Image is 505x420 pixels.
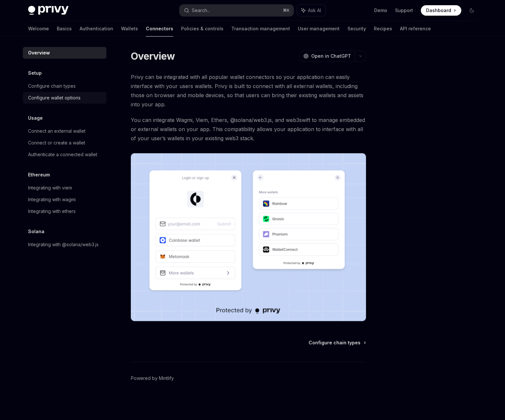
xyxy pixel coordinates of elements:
[467,5,477,16] button: Toggle dark mode
[28,196,76,203] div: Integrating with wagmi
[28,114,43,122] h5: Usage
[23,137,106,149] a: Connect or create a wallet
[28,228,44,235] h5: Solana
[28,82,76,90] div: Configure chain types
[347,21,366,37] a: Security
[23,205,106,217] a: Integrating with ethers
[146,21,173,37] a: Connectors
[28,151,97,158] div: Authenticate a connected wallet
[309,339,360,346] span: Configure chain types
[28,6,69,15] img: dark logo
[23,92,106,104] a: Configure wallet options
[131,72,366,109] span: Privy can be integrated with all popular wallet connectors so your application can easily interfa...
[311,53,351,59] span: Open in ChatGPT
[28,69,42,77] h5: Setup
[131,115,366,143] span: You can integrate Wagmi, Viem, Ethers, @solana/web3.js, and web3swift to manage embedded or exter...
[179,5,294,16] button: Search...⌘K
[28,207,76,215] div: Integrating with ethers
[28,127,85,135] div: Connect an external wallet
[23,47,106,59] a: Overview
[426,7,451,14] span: Dashboard
[28,241,99,248] div: Integrating with @solana/web3.js
[28,171,50,179] h5: Ethereum
[374,7,387,14] a: Demo
[121,21,138,37] a: Wallets
[23,182,106,194] a: Integrating with viem
[23,149,106,160] a: Authenticate a connected wallet
[421,5,461,16] a: Dashboard
[309,339,365,346] a: Configure chain types
[395,7,413,14] a: Support
[298,21,340,37] a: User management
[28,21,49,37] a: Welcome
[231,21,290,37] a: Transaction management
[297,5,326,16] button: Ask AI
[57,21,72,37] a: Basics
[131,375,174,382] a: Powered by Mintlify
[80,21,113,37] a: Authentication
[181,21,223,37] a: Policies & controls
[23,239,106,250] a: Integrating with @solana/web3.js
[374,21,392,37] a: Recipes
[23,194,106,205] a: Integrating with wagmi
[308,7,321,14] span: Ask AI
[299,51,355,62] button: Open in ChatGPT
[28,184,72,192] div: Integrating with viem
[28,49,50,57] div: Overview
[28,139,85,147] div: Connect or create a wallet
[23,80,106,92] a: Configure chain types
[400,21,431,37] a: API reference
[28,94,81,102] div: Configure wallet options
[131,50,175,62] h1: Overview
[283,8,290,13] span: ⌘ K
[131,153,366,321] img: Connectors3
[192,7,210,14] div: Search...
[23,125,106,137] a: Connect an external wallet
